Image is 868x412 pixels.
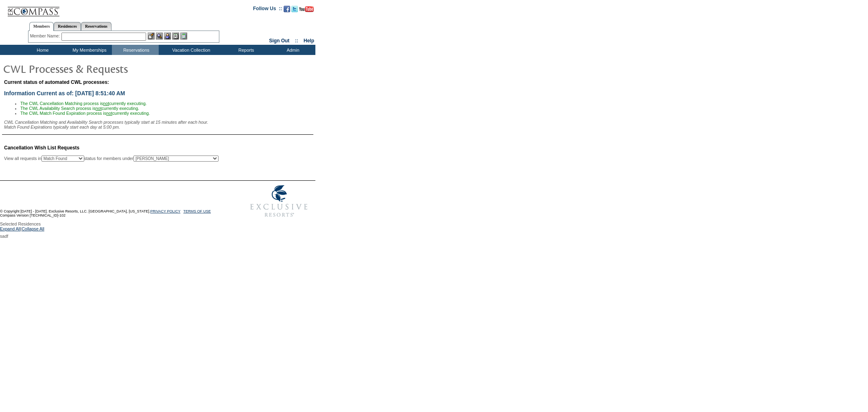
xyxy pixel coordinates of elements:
td: Reports [222,45,269,55]
div: CWL Cancellation Matching and Availability Search processes typically start at 15 minutes after e... [4,120,313,129]
td: Home [18,45,65,55]
span: Information Current as of: [DATE] 8:51:40 AM [4,90,125,96]
a: Become our fan on Facebook [284,8,290,13]
u: not [106,111,112,116]
u: not [96,106,102,111]
a: Help [304,38,314,44]
a: Collapse All [22,226,44,234]
a: Sign Out [269,38,289,44]
span: The CWL Availability Search process is currently executing. [20,106,139,111]
span: :: [295,38,298,44]
img: Become our fan on Facebook [284,6,290,12]
a: TERMS OF USE [184,209,211,213]
img: Reservations [172,33,179,39]
img: View [156,33,163,39]
span: The CWL Cancellation Matching process is currently executing. [20,101,147,106]
img: b_calculator.gif [180,33,187,39]
div: Member Name: [30,33,61,39]
img: Impersonate [164,33,171,39]
a: Members [29,22,54,31]
img: b_edit.gif [148,33,155,39]
a: Residences [54,22,81,31]
a: Reservations [81,22,112,31]
u: not [103,101,109,106]
img: Follow us on Twitter [291,6,298,12]
img: Exclusive Resorts [243,181,315,221]
span: The CWL Match Found Expiration process is currently executing. [20,111,150,116]
a: Subscribe to our YouTube Channel [299,8,314,13]
td: Reservations [112,45,159,55]
span: Current status of automated CWL processes: [4,79,109,85]
td: Admin [269,45,315,55]
div: View all requests in status for members under [4,156,219,162]
td: Vacation Collection [159,45,222,55]
img: Subscribe to our YouTube Channel [299,6,314,12]
a: Follow us on Twitter [291,8,298,13]
span: Cancellation Wish List Requests [4,145,79,151]
a: PRIVACY POLICY [150,209,180,213]
td: Follow Us :: [253,5,282,15]
td: My Memberships [65,45,112,55]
